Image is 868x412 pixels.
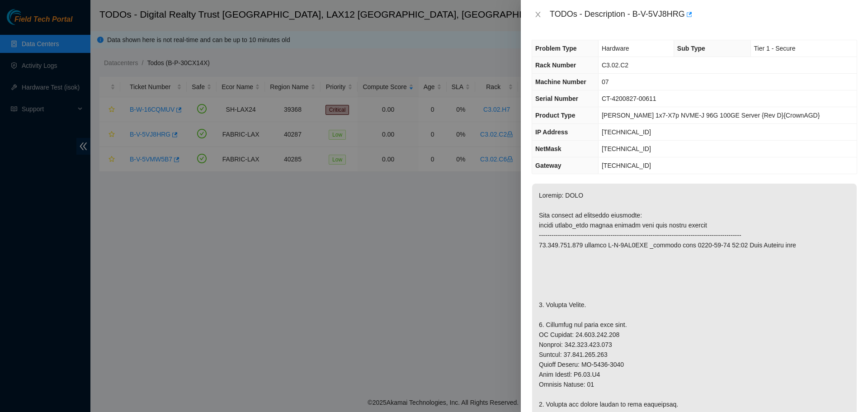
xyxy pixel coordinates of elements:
[550,7,857,22] div: TODOs - Description - B-V-5VJ8HRG
[602,62,628,69] span: C3.02.C2
[535,78,586,85] span: Machine Number
[535,145,561,152] span: NetMask
[602,128,651,136] span: [TECHNICAL_ID]
[602,95,656,102] span: CT-4200827-00611
[602,78,609,85] span: 07
[754,45,796,52] span: Tier 1 - Secure
[677,45,705,52] span: Sub Type
[534,11,542,18] span: close
[535,128,568,136] span: IP Address
[602,45,629,52] span: Hardware
[602,162,651,169] span: [TECHNICAL_ID]
[535,95,578,102] span: Serial Number
[535,62,576,69] span: Rack Number
[602,145,651,152] span: [TECHNICAL_ID]
[532,10,544,19] button: Close
[602,112,820,119] span: [PERSON_NAME] 1x7-X7p NVME-J 96G 100GE Server {Rev D}{CrownAGD}
[535,112,575,119] span: Product Type
[535,45,577,52] span: Problem Type
[535,162,561,169] span: Gateway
